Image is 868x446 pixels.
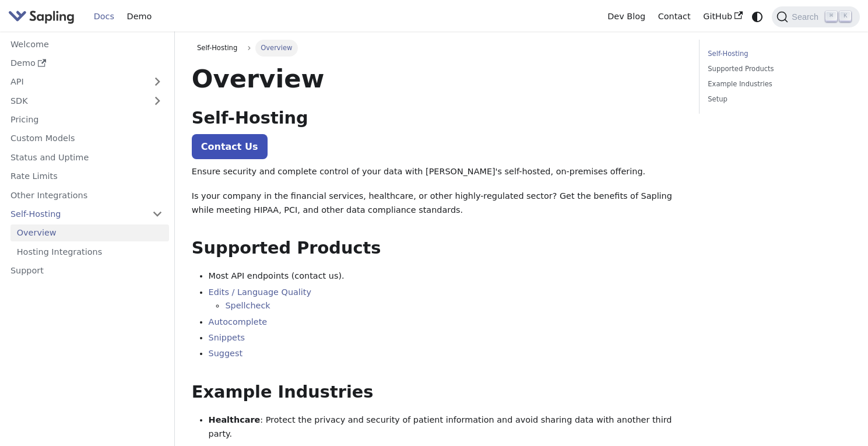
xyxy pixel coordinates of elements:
button: Expand sidebar category 'SDK' [146,92,169,109]
a: Edits / Language Quality [209,287,311,297]
a: Contact [652,8,697,26]
h2: Supported Products [192,238,682,259]
li: Most API endpoints (contact us). [209,269,683,283]
h1: Overview [192,63,682,94]
a: Docs [87,8,121,26]
a: GitHub [697,8,748,26]
button: Search (Command+K) [772,6,859,27]
a: Self-Hosting [708,48,847,59]
a: Autocomplete [209,317,268,326]
a: SDK [4,92,146,109]
a: Setup [708,94,847,105]
h2: Example Industries [192,382,682,403]
a: Contact Us [192,134,268,159]
a: Custom Models [4,130,169,147]
a: API [4,73,146,90]
button: Switch between dark and light mode (currently system mode) [749,8,766,25]
a: Sapling.ai [8,8,79,25]
img: Sapling.ai [8,8,75,25]
li: : Protect the privacy and security of patient information and avoid sharing data with another thi... [209,413,683,441]
a: Dev Blog [601,8,651,26]
a: Other Integrations [4,187,169,203]
kbd: K [839,11,851,22]
span: Overview [255,40,298,56]
a: Example Industries [708,79,847,90]
nav: Breadcrumbs [192,40,682,56]
a: Self-Hosting [4,206,169,223]
a: Support [4,262,169,279]
span: Search [788,12,825,22]
button: Expand sidebar category 'API' [146,73,169,90]
span: Self-Hosting [192,40,243,56]
a: Suggest [209,349,243,358]
kbd: ⌘ [825,11,837,22]
a: Overview [10,224,169,241]
a: Status and Uptime [4,149,169,166]
a: Spellcheck [225,301,270,310]
a: Pricing [4,111,169,128]
a: Hosting Integrations [10,243,169,260]
a: Demo [4,55,169,72]
a: Supported Products [708,64,847,75]
p: Ensure security and complete control of your data with [PERSON_NAME]'s self-hosted, on-premises o... [192,165,682,179]
a: Rate Limits [4,168,169,185]
a: Demo [121,8,158,26]
a: Snippets [209,333,245,342]
h2: Self-Hosting [192,108,682,129]
p: Is your company in the financial services, healthcare, or other highly-regulated sector? Get the ... [192,189,682,217]
a: Welcome [4,36,169,52]
strong: Healthcare [209,415,261,424]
